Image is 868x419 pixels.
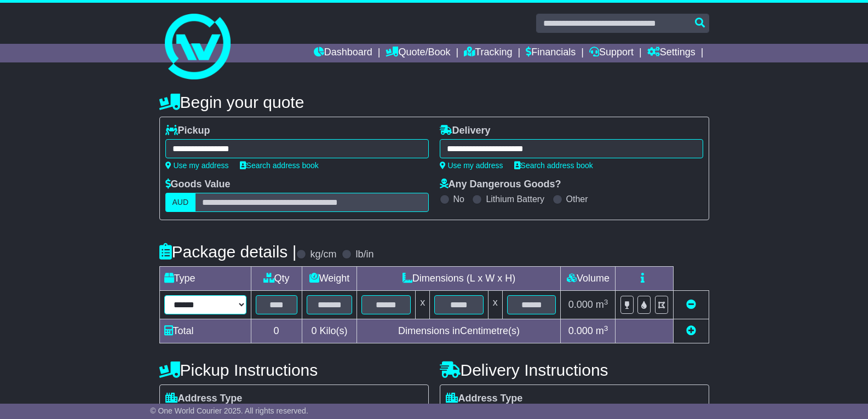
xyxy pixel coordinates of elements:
a: Settings [647,44,695,62]
h4: Pickup Instructions [159,361,429,379]
a: Use my address [165,161,229,170]
td: Dimensions in Centimetre(s) [357,319,561,343]
h4: Package details | [159,243,297,261]
label: Lithium Battery [486,194,544,204]
td: Kilo(s) [302,319,357,343]
sup: 3 [604,324,608,332]
span: 0 [311,325,317,336]
td: Total [159,319,251,343]
label: Address Type [446,393,523,405]
td: 0 [251,319,302,343]
a: Add new item [686,325,696,336]
span: 0.000 [568,299,593,310]
span: © One World Courier 2025. All rights reserved. [150,406,308,415]
span: 0.000 [568,325,593,336]
label: Other [566,194,588,204]
td: Type [159,267,251,291]
a: Search address book [514,161,593,170]
label: Goods Value [165,179,231,191]
td: x [488,291,502,319]
label: lb/in [355,249,373,261]
label: Pickup [165,125,210,137]
a: Remove this item [686,299,696,310]
td: x [416,291,430,319]
label: Address Type [165,393,243,405]
label: Delivery [440,125,491,137]
span: m [596,299,608,310]
label: No [453,194,464,204]
span: m [596,325,608,336]
a: Search address book [240,161,319,170]
label: AUD [165,193,196,212]
a: Support [589,44,634,62]
a: Quote/Book [386,44,450,62]
a: Financials [526,44,576,62]
sup: 3 [604,298,608,306]
label: kg/cm [310,249,336,261]
h4: Begin your quote [159,93,709,111]
td: Dimensions (L x W x H) [357,267,561,291]
a: Tracking [464,44,512,62]
a: Use my address [440,161,503,170]
td: Weight [302,267,357,291]
td: Volume [561,267,616,291]
td: Qty [251,267,302,291]
label: Any Dangerous Goods? [440,179,561,191]
a: Dashboard [314,44,372,62]
h4: Delivery Instructions [440,361,709,379]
